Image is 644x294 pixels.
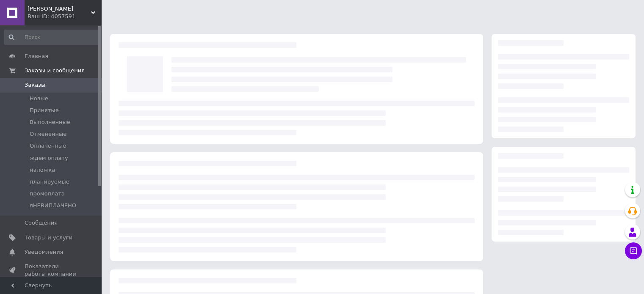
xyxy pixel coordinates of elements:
[28,13,102,20] div: Ваш ID: 4057591
[30,95,48,102] span: Новые
[30,154,68,162] span: ждем оплату
[25,81,45,89] span: Заказы
[25,219,58,227] span: Сообщения
[4,30,100,45] input: Поиск
[30,118,70,126] span: Выполненные
[25,248,63,256] span: Уведомления
[25,263,78,278] span: Показатели работы компании
[30,166,55,174] span: наложка
[625,242,642,259] button: Чат с покупателем
[25,52,48,60] span: Главная
[30,178,69,186] span: планируемые
[30,190,65,198] span: промоплата
[30,142,66,150] span: Оплаченные
[30,107,59,114] span: Принятые
[30,130,66,138] span: Отмененные
[25,234,72,242] span: Товары и услуги
[30,202,76,209] span: яНЕВИПЛАЧЕНО
[28,5,91,13] span: ERWIN
[25,67,85,74] span: Заказы и сообщения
